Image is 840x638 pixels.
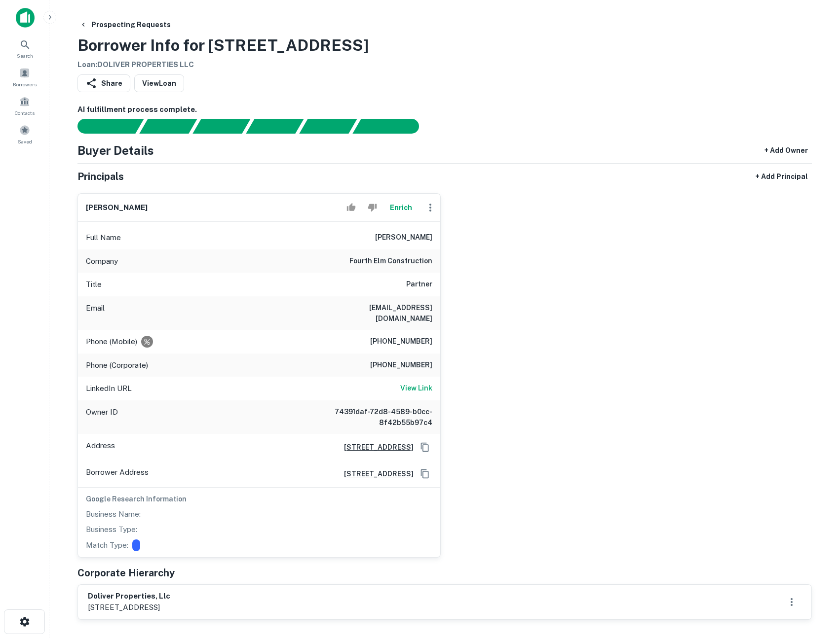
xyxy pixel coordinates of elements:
p: Owner ID [86,406,118,428]
div: AI fulfillment process complete. [353,119,431,134]
p: Match Type: [86,539,128,551]
button: Copy Address [418,440,432,455]
h6: [PERSON_NAME] [375,232,432,244]
p: Phone (Corporate) [86,359,148,371]
span: Search [17,52,33,60]
iframe: Chat Widget [791,559,840,606]
div: Requests to not be contacted at this number [141,336,153,348]
img: capitalize-icon.png [16,8,35,28]
button: Prospecting Requests [76,16,175,34]
button: Copy Address [418,466,432,481]
a: Search [3,35,46,62]
p: Company [86,255,118,267]
h6: 74391daf-72d8-4589-b0cc-8f42b55b97c4 [314,406,432,428]
p: Business Name: [86,508,141,520]
a: Borrowers [3,64,46,90]
h6: [EMAIL_ADDRESS][DOMAIN_NAME] [314,302,432,324]
h6: Loan : DOLIVER PROPERTIES LLC [77,59,369,71]
div: Principals found, AI now looking for contact information... [246,119,304,134]
button: Reject [364,198,381,217]
div: Sending borrower request to AI... [66,119,140,134]
p: Title [86,279,102,290]
div: Documents found, AI parsing details... [192,119,250,134]
h6: Google Research Information [86,494,432,504]
h6: [PHONE_NUMBER] [370,336,432,348]
span: Contacts [15,109,35,117]
button: Enrich [385,198,417,217]
p: Address [86,440,115,455]
p: Email [86,302,105,324]
p: LinkedIn URL [86,383,132,394]
button: Accept [343,198,360,217]
button: Share [77,74,130,92]
button: + Add Principal [752,168,812,185]
h6: doliver properties, llc [88,591,170,602]
h6: AI fulfillment process complete. [77,104,812,115]
h5: Corporate Hierarchy [77,566,175,580]
p: Full Name [86,232,121,244]
h6: [PHONE_NUMBER] [370,359,432,371]
h6: [PERSON_NAME] [86,202,148,213]
a: Saved [3,121,46,147]
p: Borrower Address [86,466,149,481]
a: ViewLoan [134,74,184,92]
h5: Principals [77,169,124,184]
a: Contacts [3,92,46,119]
p: Business Type: [86,524,137,535]
h4: Buyer Details [77,142,154,159]
h3: Borrower Info for [STREET_ADDRESS] [77,34,369,57]
span: Borrowers [13,80,37,88]
a: [STREET_ADDRESS] [336,468,414,479]
a: [STREET_ADDRESS] [336,442,414,453]
h6: View Link [400,383,432,393]
h6: Partner [406,279,432,290]
p: Phone (Mobile) [86,336,137,348]
h6: fourth elm construction [349,255,432,267]
p: [STREET_ADDRESS] [88,602,170,613]
div: Principals found, still searching for contact information. This may take time... [299,119,357,134]
span: Saved [18,138,32,145]
div: Your request is received and processing... [139,119,197,134]
a: View Link [400,383,432,394]
button: + Add Owner [761,142,812,159]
